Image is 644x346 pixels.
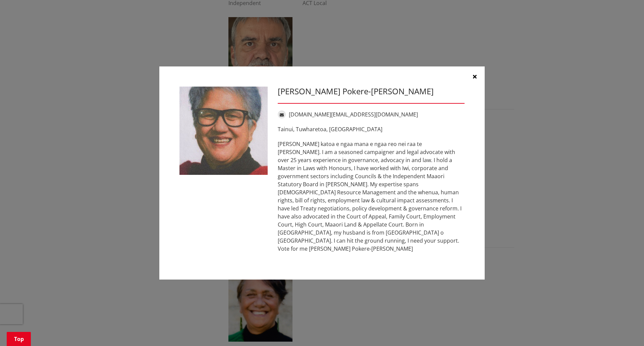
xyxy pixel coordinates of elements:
h3: [PERSON_NAME] Pokere-[PERSON_NAME] [278,87,465,96]
p: Tainui, Tuwharetoa, [GEOGRAPHIC_DATA] [278,125,465,133]
a: Top [7,332,31,346]
a: [DOMAIN_NAME][EMAIL_ADDRESS][DOMAIN_NAME] [289,111,418,118]
p: [PERSON_NAME] katoa e ngaa mana e ngaa reo nei raa te [PERSON_NAME]. I am a seasoned campaigner a... [278,140,465,253]
iframe: Messenger Launcher [613,318,637,342]
img: WO-W-RA__POKERE-PHILLIPS_D__pS5sY [179,87,268,175]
